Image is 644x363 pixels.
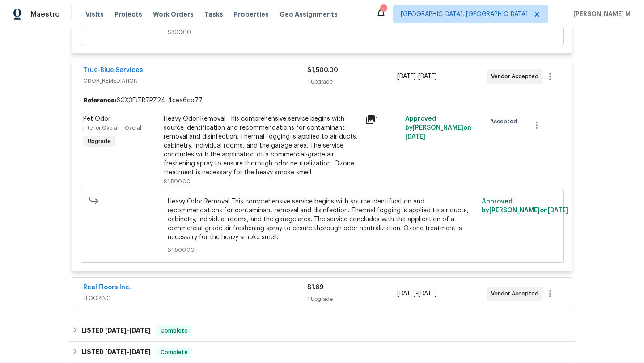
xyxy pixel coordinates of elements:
[84,137,114,146] span: Upgrade
[570,10,631,19] span: [PERSON_NAME] M
[83,96,116,105] b: Reference:
[365,114,400,125] div: 1
[490,117,521,126] span: Accepted
[548,207,568,214] span: [DATE]
[405,116,471,140] span: Approved by [PERSON_NAME] on
[105,327,151,333] span: -
[83,125,143,131] span: Interior Overall - Overall
[401,10,528,19] span: [GEOGRAPHIC_DATA], [GEOGRAPHIC_DATA]
[482,198,568,214] span: Approved by [PERSON_NAME] on
[234,10,269,19] span: Properties
[168,197,477,242] span: Heavy Odor Removal This comprehensive service begins with source identification and recommendatio...
[83,294,307,303] span: FLOORING
[157,326,191,335] span: Complete
[397,291,416,297] span: [DATE]
[307,77,397,86] div: 1 Upgrade
[491,72,542,81] span: Vendor Accepted
[164,179,191,184] span: $1,500.00
[69,320,575,342] div: LISTED [DATE]-[DATE]Complete
[168,28,477,37] span: $300.00
[397,73,416,80] span: [DATE]
[307,295,397,304] div: 1 Upgrade
[397,72,437,81] span: -
[105,327,127,333] span: [DATE]
[397,289,437,298] span: -
[83,284,131,291] a: Real Floors Inc.
[405,134,425,140] span: [DATE]
[69,342,575,363] div: LISTED [DATE]-[DATE]Complete
[204,11,223,17] span: Tasks
[418,291,437,297] span: [DATE]
[85,10,104,19] span: Visits
[168,245,477,254] span: $1,500.00
[81,347,151,358] h6: LISTED
[153,10,194,19] span: Work Orders
[72,93,572,109] div: 6CX3FJTR7PZ24-4cea6cb77
[114,10,142,19] span: Projects
[83,76,307,85] span: ODOR_REMEDIATION
[280,10,338,19] span: Geo Assignments
[157,348,191,357] span: Complete
[307,284,323,291] span: $1.69
[83,116,110,122] span: Pet Odor
[105,349,127,355] span: [DATE]
[81,325,151,336] h6: LISTED
[418,73,437,80] span: [DATE]
[491,289,542,298] span: Vendor Accepted
[380,5,386,14] div: 1
[129,327,151,333] span: [DATE]
[164,114,360,177] div: Heavy Odor Removal This comprehensive service begins with source identification and recommendatio...
[307,67,338,73] span: $1,500.00
[30,10,60,19] span: Maestro
[83,67,143,73] a: True-Blue Services
[129,349,151,355] span: [DATE]
[105,349,151,355] span: -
